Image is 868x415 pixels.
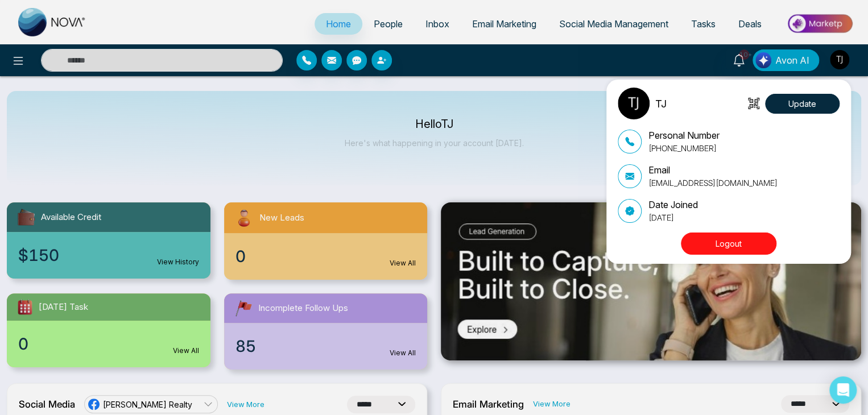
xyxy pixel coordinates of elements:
p: Date Joined [648,198,698,211]
p: [DATE] [648,211,698,223]
div: Open Intercom Messenger [829,376,857,404]
p: [EMAIL_ADDRESS][DOMAIN_NAME] [648,177,778,189]
button: Update [765,94,840,114]
p: TJ [655,96,667,111]
button: Logout [681,233,776,255]
p: [PHONE_NUMBER] [648,142,720,154]
p: Email [648,163,778,177]
p: Personal Number [648,128,720,142]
